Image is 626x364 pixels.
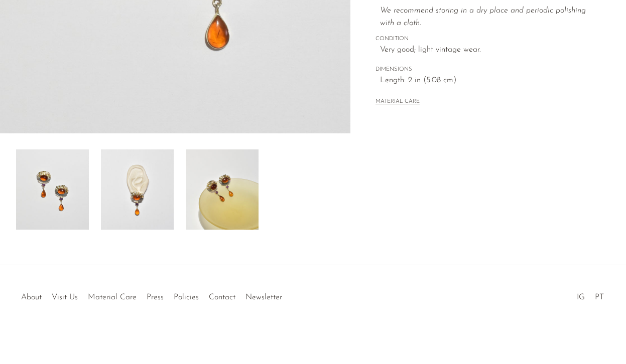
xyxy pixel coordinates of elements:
[572,285,609,304] ul: Social Medias
[186,149,259,230] img: Amber Amethyst Pearl Earrings
[209,293,235,301] a: Contact
[101,149,174,230] img: Amber Amethyst Pearl Earrings
[88,293,137,301] a: Material Care
[375,98,420,106] button: MATERIAL CARE
[52,293,78,301] a: Visit Us
[380,44,601,57] span: Very good; light vintage wear.
[375,65,601,74] span: DIMENSIONS
[380,74,601,87] span: Length: 2 in (5.08 cm)
[174,293,199,301] a: Policies
[16,285,287,304] ul: Quick links
[380,7,586,28] em: We recommend storing in a dry place and periodic polishing with a cloth.
[577,293,585,301] a: IG
[16,149,89,230] img: Amber Amethyst Pearl Earrings
[147,293,164,301] a: Press
[595,293,604,301] a: PT
[375,35,601,44] span: CONDITION
[21,293,42,301] a: About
